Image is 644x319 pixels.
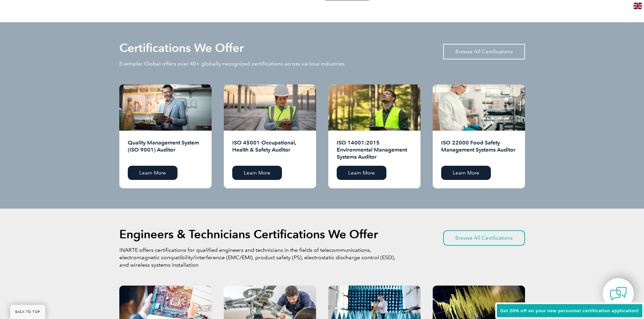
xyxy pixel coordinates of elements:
[128,166,177,180] a: Learn More
[128,139,203,161] h2: Quality Management System (ISO 9001) Auditor
[119,246,397,269] p: iNARTE offers certifications for qualified engineers and technicians in the fields of telecommuni...
[119,43,244,53] h2: Certifications We Offer
[634,3,642,9] img: en
[119,60,344,68] p: Exemplar Global offers over 40+ globally recognized certifications across various industries
[610,285,627,302] img: contact-chat.png
[232,166,282,180] a: Learn More
[337,139,412,161] h2: ISO 14001:2015 Environmental Management Systems Auditor
[119,229,378,240] h2: Engineers & Technicians Certifications We Offer
[441,139,517,161] h2: ISO 22000 Food Safety Management Systems Auditor
[337,166,386,180] a: Learn More
[232,139,308,161] h2: ISO 45001 Occupational, Health & Safety Auditor
[443,44,525,59] a: Browse All Certifications
[10,305,45,319] a: BACK TO TOP
[441,166,491,180] a: Learn More
[443,230,525,246] a: Browse All Certifications
[500,308,639,313] span: Get 20% off on your new personnel certification application!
